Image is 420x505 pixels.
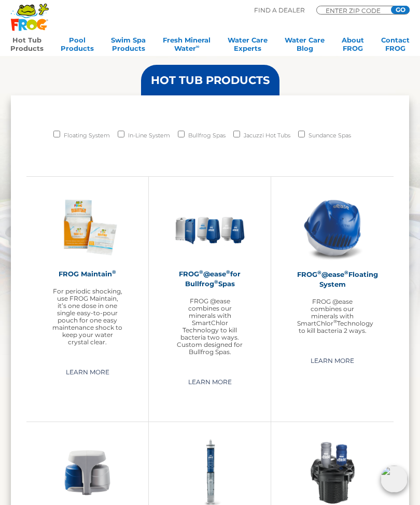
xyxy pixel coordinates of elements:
[297,192,368,334] a: FROG®@ease®Floating SystemFROG @ease combines our minerals with SmartChlor®Technology to kill bac...
[188,128,226,143] label: Bullfrog Spas
[52,269,122,279] h2: FROG Maintain
[317,270,321,275] sup: ®
[391,6,410,14] input: GO
[344,270,348,275] sup: ®
[64,128,110,143] label: Floating System
[128,128,170,143] label: In-Line System
[199,269,203,275] sup: ®
[285,36,325,57] a: Water CareBlog
[52,288,122,346] p: For periodic shocking, use FROG Maintain, it’s one dose in one single easy-to-pour pouch for one ...
[297,192,368,263] img: hot-tub-product-atease-system-300x300.png
[52,192,122,346] a: FROG Maintain®For periodic shocking, use FROG Maintain, it’s one dose in one single easy-to-pour ...
[381,466,408,493] img: openIcon
[175,192,245,262] img: bullfrog-product-hero-300x300.png
[111,36,146,57] a: Swim SpaProducts
[175,269,245,289] h2: FROG @ease for Bullfrog Spas
[381,36,410,57] a: ContactFROG
[151,75,270,86] h3: HOT TUB PRODUCTS
[299,353,366,369] a: Learn More
[254,6,305,15] p: Find A Dealer
[333,318,337,324] sup: ®
[309,128,351,143] label: Sundance Spas
[54,364,121,381] a: Learn More
[196,44,200,49] sup: ∞
[226,269,230,275] sup: ®
[297,298,368,334] p: FROG @ease combines our minerals with SmartChlor Technology to kill bacteria 2 ways.
[176,374,244,390] a: Learn More
[325,8,387,13] input: Zip Code Form
[163,36,211,57] a: Fresh MineralWater∞
[61,36,94,57] a: PoolProducts
[214,279,218,285] sup: ®
[297,270,368,289] h2: FROG @ease Floating System
[52,192,122,262] img: Frog_Maintain_Hero-2-v2-300x300.png
[112,269,116,275] sup: ®
[342,36,364,57] a: AboutFROG
[244,128,290,143] label: Jacuzzi Hot Tubs
[175,192,245,356] a: FROG®@ease®for Bullfrog®SpasFROG @ease combines our minerals with SmartChlor Technology to kill b...
[228,36,268,57] a: Water CareExperts
[10,36,44,57] a: Hot TubProducts
[175,298,245,356] p: FROG @ease combines our minerals with SmartChlor Technology to kill bacteria two ways. Custom des...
